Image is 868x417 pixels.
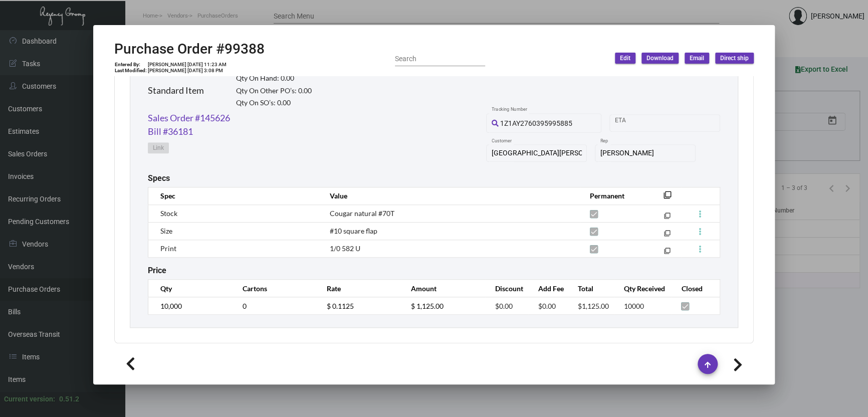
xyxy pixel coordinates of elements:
[114,41,265,58] h2: Purchase Order #99388
[160,209,177,218] span: Stock
[495,302,513,310] span: $0.00
[485,280,528,297] th: Discount
[671,280,720,297] th: Closed
[236,99,312,107] h2: Qty On SO’s: 0.00
[233,280,317,297] th: Cartons
[646,54,674,63] span: Download
[148,142,169,153] button: Link
[578,302,609,310] span: $1,125.00
[330,209,394,218] span: Cougar natural #70T
[148,280,233,297] th: Qty
[148,187,320,204] th: Spec
[148,85,204,96] h2: Standard Item
[330,244,360,253] span: 1/0 582 U
[664,232,671,239] mat-icon: filter_none
[160,227,172,235] span: Size
[114,68,147,74] td: Last Modified:
[664,250,671,256] mat-icon: filter_none
[655,119,703,127] input: End date
[624,302,644,310] span: 10000
[500,119,572,127] span: 1Z1AY2760395995885
[148,125,193,138] a: Bill #36181
[614,280,671,297] th: Qty Received
[615,119,646,127] input: Start date
[580,187,648,204] th: Permanent
[620,54,630,63] span: Edit
[236,74,312,83] h2: Qty On Hand: 0.00
[148,111,230,125] a: Sales Order #145626
[160,244,176,253] span: Print
[615,53,635,64] button: Edit
[538,302,556,310] span: $0.00
[641,53,679,64] button: Download
[147,68,227,74] td: [PERSON_NAME] [DATE] 3:08 PM
[715,53,754,64] button: Direct ship
[690,54,704,63] span: Email
[685,53,709,64] button: Email
[148,266,166,275] h2: Price
[59,394,79,404] div: 0.51.2
[320,187,580,204] th: Value
[148,173,170,183] h2: Specs
[528,280,568,297] th: Add Fee
[568,280,614,297] th: Total
[330,227,377,235] span: #10 square flap
[317,280,401,297] th: Rate
[664,215,671,221] mat-icon: filter_none
[147,62,227,68] td: [PERSON_NAME] [DATE] 11:23 AM
[4,394,55,404] div: Current version:
[236,87,312,95] h2: Qty On Other PO’s: 0.00
[664,194,672,202] mat-icon: filter_none
[720,54,749,63] span: Direct ship
[153,144,164,152] span: Link
[401,280,485,297] th: Amount
[114,62,147,68] td: Entered By:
